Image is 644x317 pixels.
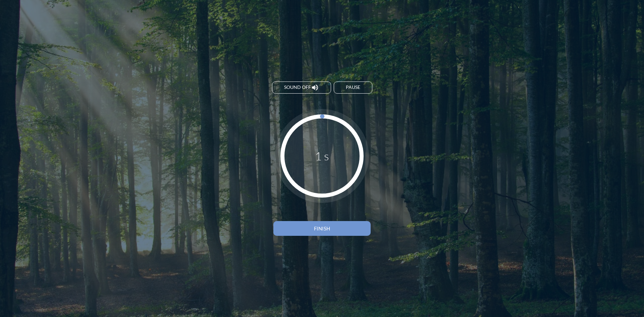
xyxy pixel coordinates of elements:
[334,82,372,94] button: Pause
[273,221,371,236] button: Finish
[272,82,331,94] button: Sound off
[346,85,360,90] div: Pause
[284,85,311,90] span: Sound off
[311,84,319,92] i: volume_up
[285,225,359,231] div: Finish
[315,149,329,163] div: 1 s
